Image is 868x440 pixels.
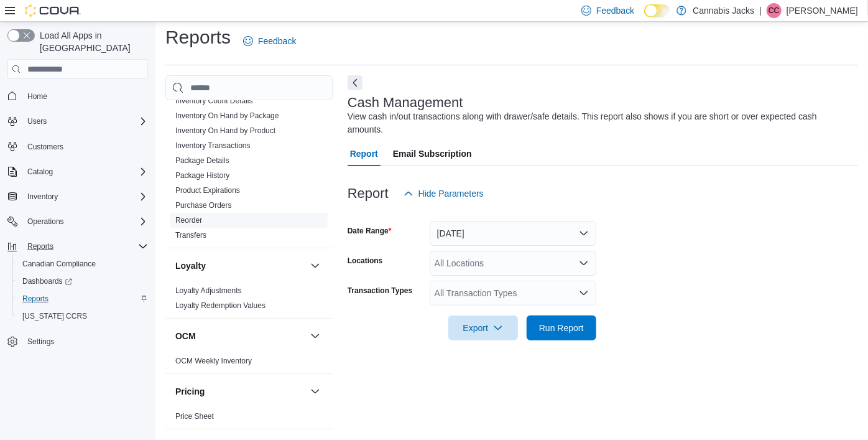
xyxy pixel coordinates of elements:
h3: Loyalty [175,260,206,272]
button: Export [448,316,518,340]
a: Inventory On Hand by Product [175,126,275,135]
a: Package Details [175,156,229,165]
input: Dark Mode [644,4,670,17]
label: Locations [348,256,383,266]
a: [US_STATE] CCRS [17,309,92,324]
span: Feedback [596,4,634,17]
span: Users [22,114,148,129]
span: Price Sheet [175,411,214,421]
span: Settings [22,334,148,349]
span: Load All Apps in [GEOGRAPHIC_DATA] [35,29,148,54]
span: OCM Weekly Inventory [175,356,252,366]
span: Transfers [175,230,206,240]
a: Customers [22,139,68,154]
span: Email Subscription [393,141,472,166]
button: OCM [175,330,305,342]
button: Open list of options [579,258,589,268]
button: Customers [2,138,153,156]
span: Loyalty Adjustments [175,286,242,296]
a: Dashboards [12,273,153,290]
span: [US_STATE] CCRS [22,311,87,321]
span: Inventory On Hand by Product [175,126,275,136]
button: Open list of options [579,288,589,298]
span: Reorder [175,215,202,225]
span: Inventory On Hand by Package [175,111,279,121]
span: Reports [17,291,148,306]
span: Reports [27,241,53,251]
button: Reports [12,290,153,307]
p: Cannabis Jacks [693,3,754,18]
span: Settings [27,337,54,347]
span: Reports [22,294,48,304]
span: Dashboards [22,276,72,286]
span: Canadian Compliance [17,256,148,271]
button: Hide Parameters [399,181,489,206]
a: OCM Weekly Inventory [175,357,252,365]
span: Package Details [175,156,229,166]
button: Next [348,75,362,90]
button: Reports [22,239,58,254]
span: Inventory [27,192,58,202]
div: Inventory [165,63,333,248]
nav: Complex example [7,82,148,383]
label: Transaction Types [348,286,412,296]
button: Catalog [22,164,58,179]
div: Corey Casola [767,3,782,18]
a: Purchase Orders [175,201,232,210]
button: Reports [2,238,153,255]
h1: Reports [165,25,231,50]
div: OCM [165,353,333,373]
span: Inventory Count Details [175,96,253,106]
h3: Pricing [175,385,205,398]
a: Feedback [238,29,301,54]
span: Reports [22,239,148,254]
span: Run Report [539,322,584,334]
button: Operations [22,214,69,229]
button: Users [22,114,52,129]
button: Users [2,113,153,130]
a: Price Sheet [175,412,214,421]
button: [US_STATE] CCRS [12,307,153,325]
a: Package History [175,171,229,180]
span: Customers [22,139,148,154]
span: Dashboards [17,274,148,289]
a: Loyalty Adjustments [175,286,242,295]
button: Pricing [308,384,323,399]
button: Operations [2,213,153,230]
h3: OCM [175,330,196,342]
a: Transfers [175,231,206,240]
a: Product Expirations [175,186,240,195]
span: Catalog [27,167,53,177]
div: Pricing [165,409,333,429]
h3: Report [348,186,389,201]
a: Inventory On Hand by Package [175,111,279,120]
button: Canadian Compliance [12,255,153,273]
a: Settings [22,334,59,349]
span: Hide Parameters [418,187,484,200]
label: Date Range [348,226,392,236]
button: [DATE] [430,221,596,246]
button: Inventory [2,188,153,205]
span: Operations [27,217,64,227]
button: Inventory [22,189,63,204]
span: Product Expirations [175,185,240,195]
div: View cash in/out transactions along with drawer/safe details. This report also shows if you are s... [348,110,852,136]
button: Loyalty [175,260,305,272]
span: Export [456,316,510,340]
span: Home [27,91,47,101]
span: Operations [22,214,148,229]
div: Loyalty [165,283,333,318]
button: Pricing [175,385,305,398]
a: Reorder [175,216,202,225]
span: Loyalty Redemption Values [175,301,265,311]
span: Report [350,141,378,166]
a: Reports [17,291,53,306]
span: Inventory [22,189,148,204]
a: Home [22,89,52,104]
span: Package History [175,171,229,180]
span: Catalog [22,164,148,179]
span: Purchase Orders [175,200,232,210]
a: Dashboards [17,274,77,289]
h3: Cash Management [348,95,463,110]
a: Canadian Compliance [17,256,101,271]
